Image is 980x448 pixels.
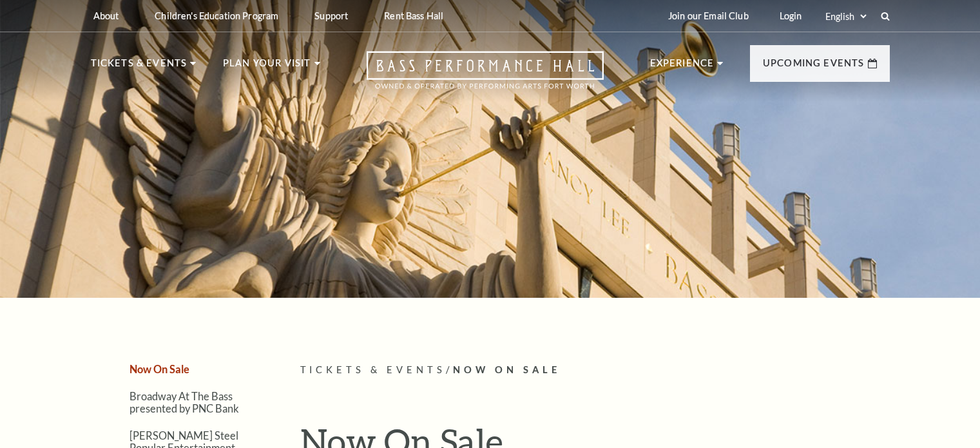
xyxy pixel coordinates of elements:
p: Experience [650,55,715,79]
p: / [300,362,890,378]
p: Plan Your Visit [223,55,311,79]
p: About [93,10,119,21]
a: Broadway At The Bass presented by PNC Bank [130,390,239,414]
p: Upcoming Events [763,55,865,79]
p: Rent Bass Hall [384,10,443,21]
span: Tickets & Events [300,364,447,375]
p: Support [314,10,348,21]
a: Now On Sale [130,363,189,375]
select: Select: [823,10,869,23]
p: Children's Education Program [155,10,278,21]
span: Now On Sale [453,364,561,375]
p: Tickets & Events [91,55,187,79]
